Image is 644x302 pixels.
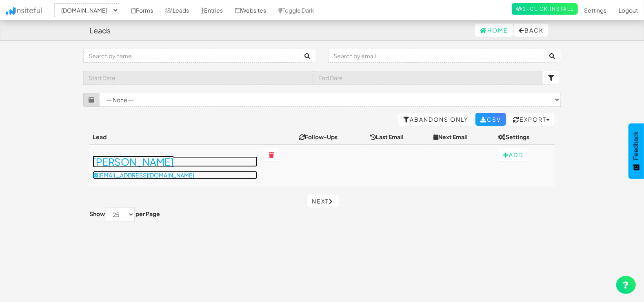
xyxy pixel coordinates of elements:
a: [PERSON_NAME][EMAIL_ADDRESS][DOMAIN_NAME] [93,156,258,179]
p: [EMAIL_ADDRESS][DOMAIN_NAME] [93,171,258,179]
h3: [PERSON_NAME] [93,156,258,167]
input: Start Date [83,71,313,85]
label: per Page [135,210,160,218]
span: Feedback [633,131,640,160]
button: Add [498,148,528,161]
th: Settings [495,129,555,144]
a: Next [307,195,339,208]
button: Back [514,24,549,37]
input: Search by email [328,49,545,63]
a: Home [475,24,513,37]
button: Feedback - Show survey [628,123,644,179]
th: Next Email [431,129,495,144]
label: Show [89,210,105,218]
th: Follow-Ups [296,129,367,144]
a: Abandons Only [398,113,473,126]
input: End Date [313,71,543,85]
a: CSV [475,113,506,126]
button: Export [508,113,555,126]
h4: Leads [89,26,111,35]
th: Lead [89,129,261,144]
th: Last Email [367,129,430,144]
img: icon.png [6,7,15,15]
input: Search by name [83,49,300,63]
a: 2-Click Install [512,3,578,15]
